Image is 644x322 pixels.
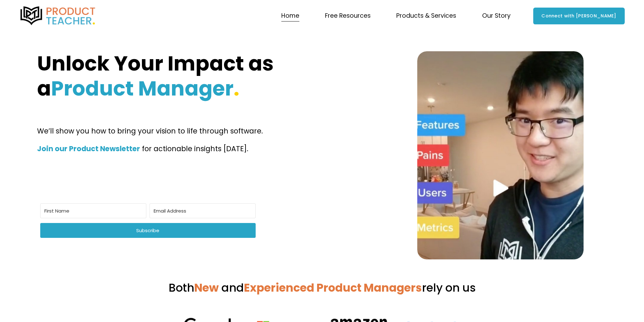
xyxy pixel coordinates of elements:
[396,10,456,22] a: folder dropdown
[37,281,607,295] h3: Both rely on us
[150,203,256,218] input: Email Address
[281,10,299,22] a: Home
[51,74,233,102] strong: Product Manager
[396,10,456,22] span: Products & Services
[37,49,278,102] strong: Unlock Your Impact as a
[40,203,146,218] input: First Name
[233,74,239,102] strong: .
[142,144,248,154] span: for actionable insights [DATE].
[194,280,219,295] strong: New
[482,10,511,22] a: folder dropdown
[19,6,97,25] img: Product Teacher
[325,10,371,22] a: folder dropdown
[533,8,625,24] a: Connect with [PERSON_NAME]
[325,10,371,22] span: Free Resources
[221,280,244,295] span: and
[37,125,370,137] p: We’ll show you how to bring your vision to life through software.
[40,223,256,238] button: Subscribe
[37,144,140,154] strong: Join our Product Newsletter
[244,280,422,295] strong: Experienced Product Managers
[482,10,511,22] span: Our Story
